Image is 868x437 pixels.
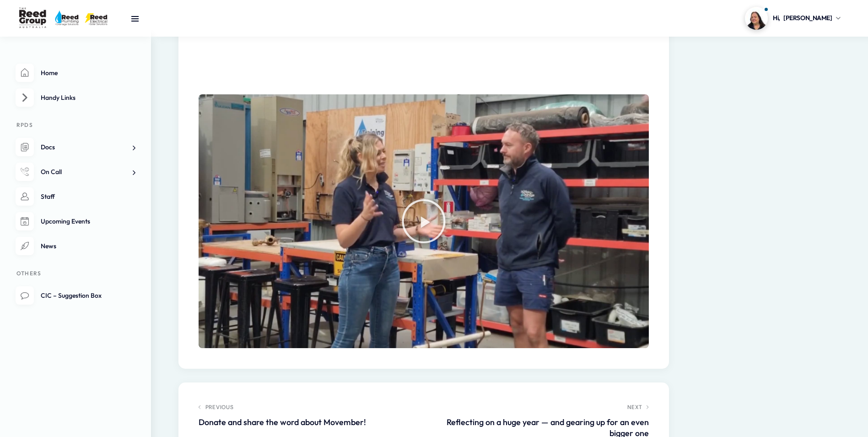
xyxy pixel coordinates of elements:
[773,13,780,23] span: Hi,
[199,403,417,411] span: Previous
[745,7,768,30] img: Profile picture of Carmen Montalto
[783,13,832,23] span: [PERSON_NAME]
[745,7,841,30] a: Profile picture of Carmen MontaltoHi,[PERSON_NAME]
[401,198,447,244] div: Play Video
[199,417,417,428] h6: Donate and share the word about Movember!
[199,403,417,428] a: Previous Donate and share the word about Movember!
[431,403,649,411] span: Next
